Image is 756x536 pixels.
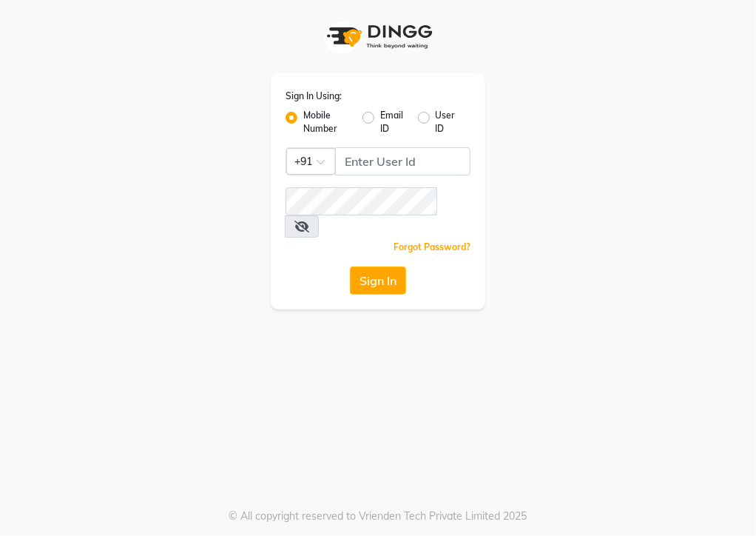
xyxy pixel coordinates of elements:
label: Mobile Number [303,109,351,135]
a: Forgot Password? [394,241,470,252]
label: User ID [436,109,459,135]
button: Sign In [350,267,406,295]
label: Sign In Using: [286,90,342,103]
label: Email ID [380,109,405,135]
input: Username [335,147,470,175]
input: Username [286,187,437,215]
img: logo1.svg [319,15,437,58]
